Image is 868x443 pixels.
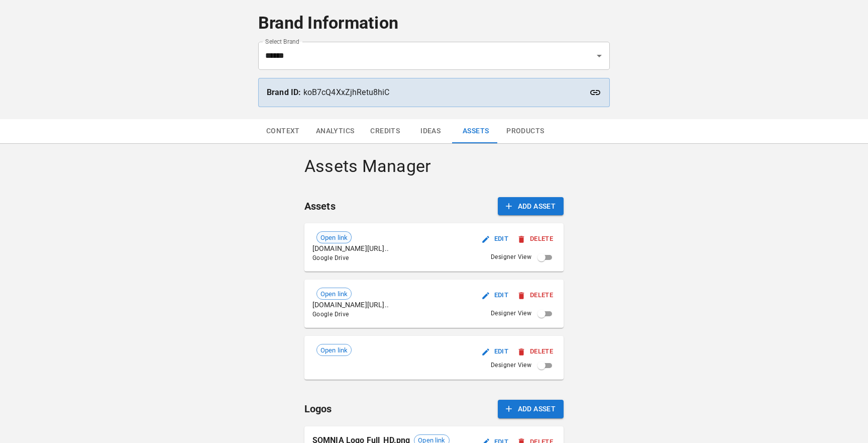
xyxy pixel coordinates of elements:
span: Designer View [491,252,531,262]
button: Ideas [408,119,453,143]
button: Open [592,49,606,63]
div: Open link [316,344,352,356]
div: Open link [316,288,352,300]
span: Google Drive [312,253,389,263]
h4: Assets Manager [304,156,564,177]
p: [DOMAIN_NAME][URL].. [312,243,389,253]
p: [DOMAIN_NAME][URL].. [312,300,389,310]
span: Designer View [491,309,531,319]
h6: Assets [304,198,336,214]
h6: Logos [304,401,332,417]
button: Add Asset [498,400,564,418]
button: Products [498,119,552,143]
span: Open link [317,289,351,299]
button: Add Asset [498,197,564,216]
button: Analytics [308,119,363,143]
span: Open link [317,233,351,243]
button: Assets [453,119,498,143]
strong: Brand ID: [267,87,301,97]
div: Open link [316,231,352,243]
p: koB7cQ4XxZjhRetu8hiC [267,86,601,99]
span: Google Drive [312,310,389,320]
button: Delete [515,231,556,247]
button: Edit [479,231,511,247]
span: Designer View [491,361,531,371]
span: Open link [317,345,351,356]
button: Credits [362,119,408,143]
button: Delete [515,344,556,360]
button: Delete [515,288,556,303]
button: Context [258,119,308,143]
button: Edit [479,344,511,360]
label: Select Brand [265,37,299,46]
button: Edit [479,288,511,303]
h4: Brand Information [258,13,610,34]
